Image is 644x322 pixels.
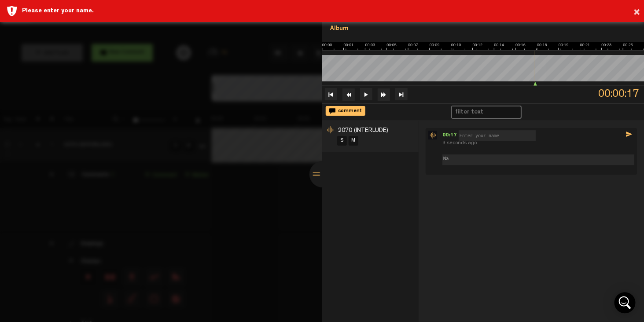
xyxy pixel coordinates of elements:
span: send [626,131,634,141]
div: Open Intercom Messenger [614,292,635,313]
span: 2070 (INTERLUDE) [338,128,388,134]
input: Enter your name [459,130,535,141]
input: filter text [452,106,512,118]
i: send [626,131,633,138]
div: Album [326,21,641,37]
a: M [349,136,358,146]
div: comment [326,106,365,116]
img: star-track.png [428,131,437,139]
span: 00:17 [442,133,460,138]
button: × [633,4,640,22]
span: 00:00:17 [598,86,644,102]
a: S [337,136,347,146]
span: comment [335,109,362,114]
div: Please enter your name. [22,7,637,15]
span: 3 seconds ago [442,141,477,146]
